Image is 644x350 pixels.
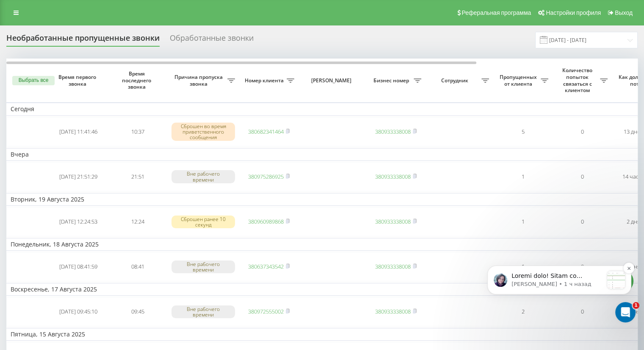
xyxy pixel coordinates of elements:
[553,118,612,146] td: 0
[475,231,644,327] iframe: Intercom notifications сообщение
[108,297,167,326] td: 09:45
[493,162,553,191] td: 1
[615,302,636,322] iframe: Intercom live chat
[375,263,411,270] a: 380933338008
[108,207,167,236] td: 12:24
[248,263,284,270] a: 380637343542
[49,252,108,281] td: [DATE] 08:41:59
[462,9,531,16] span: Реферальная программа
[6,34,160,47] div: Необработанные пропущенные звонки
[55,74,101,87] span: Время первого звонка
[633,302,639,309] span: 1
[170,34,254,47] div: Обработанные звонки
[430,77,481,84] span: Сотрудник
[306,77,359,84] span: [PERSON_NAME]
[546,9,601,16] span: Настройки профиля
[498,74,541,87] span: Пропущенных от клиента
[553,207,612,236] td: 0
[493,118,553,146] td: 5
[493,207,553,236] td: 1
[49,207,108,236] td: [DATE] 12:24:53
[115,70,160,90] span: Время последнего звонка
[108,118,167,146] td: 10:37
[171,123,235,141] div: Сброшен во время приветственного сообщения
[615,9,633,16] span: Выход
[108,252,167,281] td: 08:41
[248,173,284,180] a: 380975286925
[375,128,411,135] a: 380933338008
[171,260,235,273] div: Вне рабочего времени
[248,218,284,225] a: 380960989868
[13,34,157,63] div: message notification from Valentyna, 1 ч назад. Добрий день! Дякую за очікування! Дзвінки, аналіз...
[557,67,600,93] span: Количество попыток связаться с клиентом
[49,118,108,146] td: [DATE] 11:41:46
[49,162,108,191] td: [DATE] 21:51:29
[171,170,235,183] div: Вне рабочего времени
[12,76,55,85] button: Выбрать все
[108,162,167,191] td: 21:51
[243,77,287,84] span: Номер клиента
[37,49,128,57] p: Message from Valentyna, sent 1 ч назад
[248,128,284,135] a: 380682341464
[375,308,411,315] a: 380933338008
[149,31,160,42] button: Dismiss notification
[171,216,235,228] div: Сброшен ранее 10 секунд
[370,77,414,84] span: Бизнес номер
[19,42,33,56] img: Profile image for Valentyna
[171,74,227,87] span: Причина пропуска звонка
[375,173,411,180] a: 380933338008
[37,41,128,49] p: Loremi dolo! Sitam co adipiscing! Elitsed, doeiusm temp incid u labore etdolore, mag a enim admin...
[375,218,411,225] a: 380933338008
[553,162,612,191] td: 0
[248,308,284,315] a: 380972555002
[49,297,108,326] td: [DATE] 09:45:10
[171,305,235,318] div: Вне рабочего времени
